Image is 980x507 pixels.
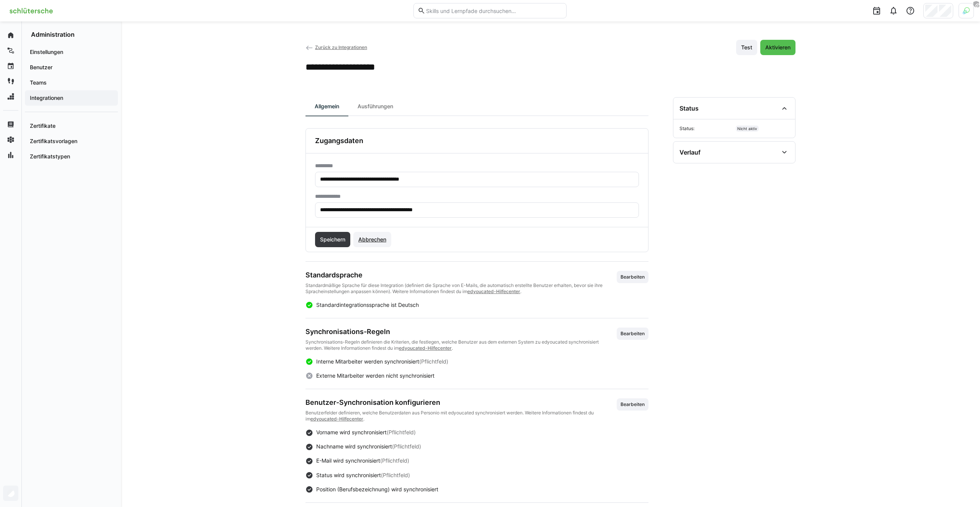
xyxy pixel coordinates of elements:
p: Standardmäßige Sprache für diese Integration (definiert die Sprache von E-Mails, die automatisch ... [305,282,617,295]
a: edyoucated-Hilfecenter [399,345,452,351]
span: Zurück zu Integrationen [315,44,367,50]
h3: Zugangsdaten [315,137,363,145]
span: (Pflichtfeld) [392,443,421,450]
div: Ausführungen [348,97,402,116]
span: Abbrechen [357,236,387,243]
span: (Pflichtfeld) [419,358,448,365]
span: Speichern [319,236,346,243]
span: Standardintegrationssprache ist Deutsch [316,302,419,308]
input: Skills und Lernpfade durchsuchen… [425,7,562,14]
p: Synchronisations-Regeln definieren die Kriterien, die festlegen, welche Benutzer aus dem externen... [305,339,617,351]
span: E-Mail wird synchronisiert [316,457,380,464]
span: (Pflichtfeld) [381,472,410,478]
button: Speichern [315,232,350,247]
span: Status: [679,126,733,132]
span: Test [740,44,753,51]
h3: Standardsprache [305,271,617,279]
span: Bearbeiten [620,331,645,337]
span: Externe Mitarbeiter werden nicht synchronisiert [316,372,434,379]
span: Bearbeiten [620,401,645,408]
span: Vorname wird synchronisiert [316,429,387,435]
span: Aktivieren [764,44,792,51]
h3: Benutzer-Synchronisation konfigurieren [305,398,617,407]
button: Abbrechen [353,232,391,247]
button: Aktivieren [760,40,795,55]
a: Zurück zu Integrationen [305,44,367,50]
button: Bearbeiten [617,398,648,411]
div: Status [679,104,699,112]
span: Bearbeiten [620,274,645,280]
p: Benutzerfelder definieren, welche Benutzerdaten aus Personio mit edyoucated synchronisiert werden... [305,410,617,422]
button: Bearbeiten [617,271,648,283]
span: (Pflichtfeld) [380,457,409,464]
span: (Pflichtfeld) [387,429,416,435]
span: Position (Berufsbezeichnung) wird synchronisiert [316,486,438,492]
span: Status wird synchronisiert [316,472,381,478]
h3: Synchronisations-Regeln [305,328,617,336]
span: Nicht aktiv [736,126,759,132]
button: Bearbeiten [617,328,648,340]
span: Interne Mitarbeiter werden synchronisiert [316,358,419,365]
a: edyoucated-Hilfecenter [310,416,363,422]
div: Verlauf [679,148,701,156]
button: Test [736,40,757,55]
span: Nachname wird synchronisiert [316,443,392,450]
div: Allgemein [305,97,348,116]
a: edyoucated-Hilfecenter [467,289,520,294]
